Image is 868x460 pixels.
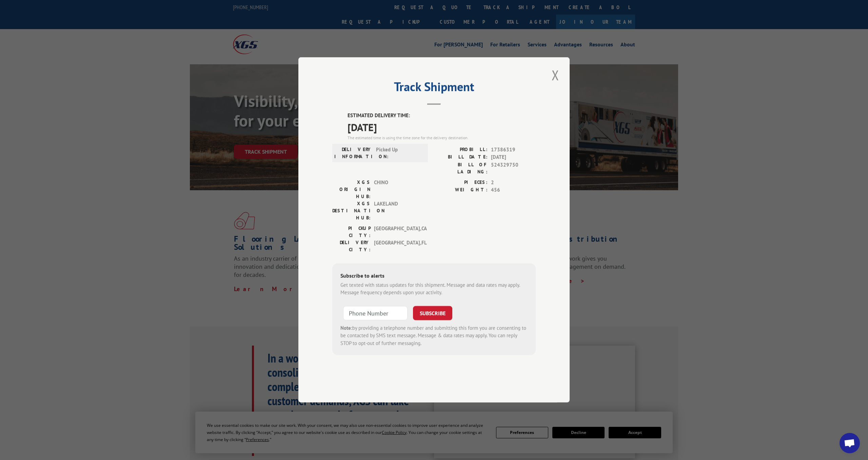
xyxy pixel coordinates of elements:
[491,161,536,175] span: 524329750
[348,119,536,135] span: [DATE]
[840,433,860,453] a: Open chat
[434,146,488,154] label: PROBILL:
[348,112,536,120] label: ESTIMATED DELIVERY TIME:
[434,187,488,194] label: WEIGHT:
[374,239,420,253] span: [GEOGRAPHIC_DATA] , FL
[332,179,371,200] label: XGS ORIGIN HUB:
[413,306,452,320] button: SUBSCRIBE
[491,187,536,194] span: 456
[340,281,528,297] div: Get texted with status updates for this shipment. Message and data rates may apply. Message frequ...
[374,200,420,221] span: LAKELAND
[491,154,536,161] span: [DATE]
[376,146,422,160] span: Picked Up
[332,82,536,95] h2: Track Shipment
[343,306,408,320] input: Phone Number
[434,161,488,175] label: BILL OF LADING:
[340,325,352,331] strong: Note:
[332,225,371,239] label: PICKUP CITY:
[434,179,488,187] label: PIECES:
[374,225,420,239] span: [GEOGRAPHIC_DATA] , CA
[348,135,536,141] div: The estimated time is using the time zone for the delivery destination.
[332,200,371,221] label: XGS DESTINATION HUB:
[334,146,373,160] label: DELIVERY INFORMATION:
[340,324,528,347] div: by providing a telephone number and submitting this form you are consenting to be contacted by SM...
[340,271,528,281] div: Subscribe to alerts
[374,179,420,200] span: CHINO
[434,154,488,161] label: BILL DATE:
[491,146,536,154] span: 17386319
[332,239,371,253] label: DELIVERY CITY:
[491,179,536,187] span: 2
[550,66,561,84] button: Close modal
